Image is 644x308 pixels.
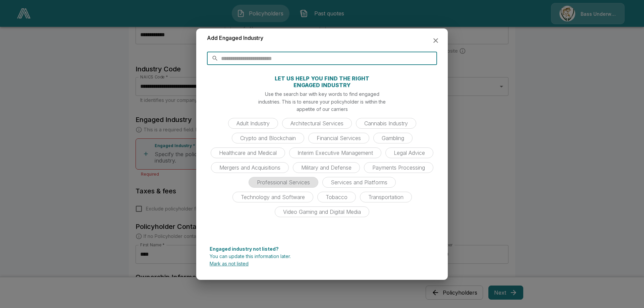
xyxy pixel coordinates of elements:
span: Legal Advice [390,149,429,156]
div: Cannabis Industry [356,118,416,129]
span: Adult Industry [232,120,274,127]
p: LET US HELP YOU FIND THE RIGHT [275,76,369,81]
div: Healthcare and Medical [211,147,285,158]
p: industries. This is to ensure your policyholder is within the [258,98,386,105]
span: Interim Executive Management [293,149,377,156]
span: Mergers and Acquisitions [215,164,284,171]
h6: Add Engaged Industry [207,34,263,43]
span: Crypto and Blockchain [236,135,300,141]
span: Services and Platforms [327,179,391,186]
span: Transportation [364,194,408,200]
div: Financial Services [308,133,369,143]
span: Military and Defense [297,164,356,171]
p: ENGAGED INDUSTRY [293,82,351,88]
div: Tobacco [317,192,356,202]
p: Mark as not listed [210,261,434,266]
div: Services and Platforms [322,177,396,188]
div: Mergers and Acquisitions [211,162,289,173]
span: Financial Services [313,135,365,141]
div: Adult Industry [228,118,278,129]
span: Gambling [378,135,408,141]
span: Architectural Services [286,120,347,127]
p: Engaged industry not listed? [210,247,434,251]
span: Video Gaming and Digital Media [279,208,365,215]
div: Technology and Software [232,192,313,202]
p: appetite of our carriers [297,106,348,113]
div: Crypto and Blockchain [232,133,304,143]
div: Military and Defense [293,162,360,173]
span: Tobacco [322,194,352,200]
p: Use the search bar with key words to find engaged [265,90,379,98]
div: Payments Processing [364,162,433,173]
div: Transportation [360,192,412,202]
div: Interim Executive Management [289,147,381,158]
span: Technology and Software [237,194,309,200]
div: Professional Services [249,177,318,188]
p: You can update this information later. [210,254,434,259]
span: Healthcare and Medical [215,149,281,156]
div: Legal Advice [385,147,433,158]
span: Professional Services [253,179,314,186]
div: Video Gaming and Digital Media [275,206,369,217]
div: Gambling [373,133,413,143]
div: Architectural Services [282,118,352,129]
span: Cannabis Industry [360,120,412,127]
span: Payments Processing [368,164,429,171]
